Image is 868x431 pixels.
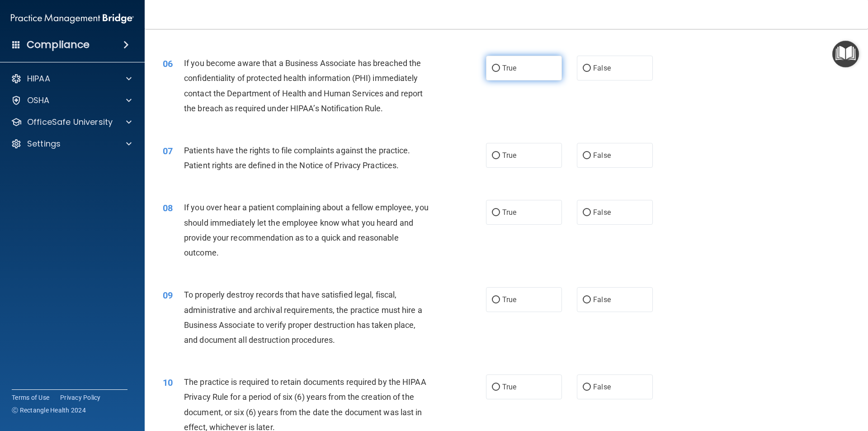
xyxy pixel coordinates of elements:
a: OfficeSafe University [11,117,132,128]
input: False [583,384,591,391]
input: True [492,65,500,72]
p: HIPAA [27,73,50,84]
button: Open Resource Center [832,41,859,67]
span: False [593,295,611,304]
input: False [583,209,591,216]
span: 10 [163,377,173,388]
a: HIPAA [11,73,132,84]
span: False [593,383,611,391]
img: PMB logo [11,9,134,28]
input: True [492,209,500,216]
span: False [593,151,611,160]
input: False [583,297,591,303]
a: Settings [11,138,132,149]
span: Ⓒ Rectangle Health 2024 [12,406,86,415]
a: Privacy Policy [60,393,101,402]
span: 07 [163,146,173,156]
span: Patients have the rights to file complaints against the practice. Patient rights are defined in t... [184,146,410,170]
h4: Compliance [27,38,90,51]
span: 06 [163,58,173,69]
span: If you become aware that a Business Associate has breached the confidentiality of protected healt... [184,58,423,113]
p: OfficeSafe University [27,117,113,128]
span: False [593,208,611,217]
span: To properly destroy records that have satisfied legal, fiscal, administrative and archival requir... [184,290,422,345]
span: True [502,295,516,304]
input: True [492,152,500,159]
input: False [583,65,591,72]
input: True [492,384,500,391]
input: False [583,152,591,159]
p: Settings [27,138,61,149]
a: Terms of Use [12,393,49,402]
span: True [502,64,516,72]
span: True [502,208,516,217]
input: True [492,297,500,303]
span: True [502,151,516,160]
a: OSHA [11,95,132,106]
span: 08 [163,203,173,213]
span: True [502,383,516,391]
p: OSHA [27,95,50,106]
span: If you over hear a patient complaining about a fellow employee, you should immediately let the em... [184,203,429,257]
span: False [593,64,611,72]
span: 09 [163,290,173,301]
